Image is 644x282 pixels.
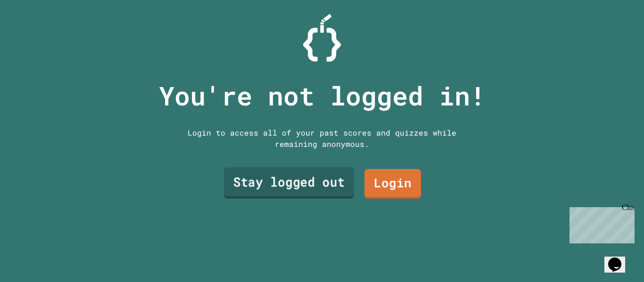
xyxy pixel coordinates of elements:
iframe: chat widget [604,244,635,273]
a: Stay logged out [224,168,354,199]
iframe: chat widget [566,203,635,243]
div: Chat with us now!Close [4,4,65,60]
a: Login [364,169,421,199]
div: Login to access all of your past scores and quizzes while remaining anonymous. [181,127,463,150]
p: You're not logged in! [159,76,486,115]
img: Logo.svg [303,14,341,62]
